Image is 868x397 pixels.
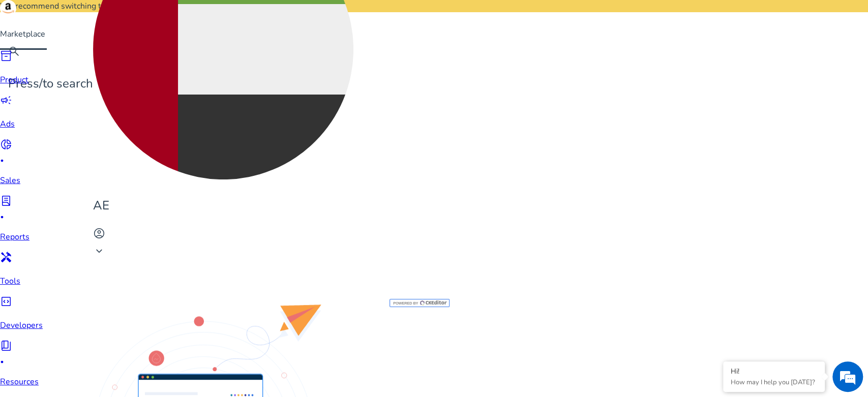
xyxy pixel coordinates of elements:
[731,367,817,376] div: Hi!
[392,301,418,306] span: Powered by
[93,245,105,257] span: keyboard_arrow_down
[93,197,353,215] p: AE
[8,75,93,93] p: Press to search
[93,227,105,239] span: account_circle
[731,378,817,387] p: How may I help you today?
